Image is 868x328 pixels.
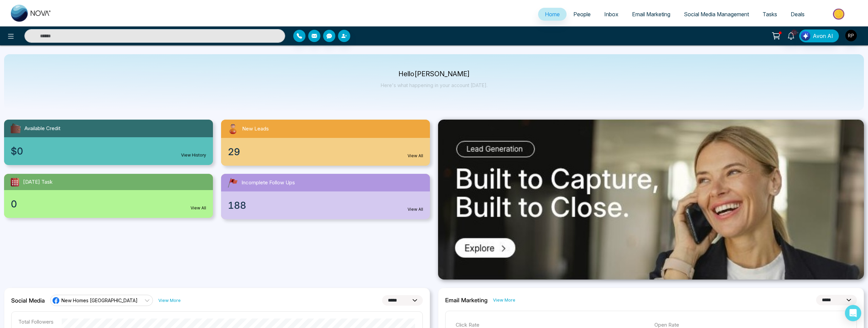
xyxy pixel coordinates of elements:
[61,297,138,304] span: New Homes [GEOGRAPHIC_DATA]
[763,11,777,18] span: Tasks
[684,11,749,18] span: Social Media Management
[11,144,23,158] span: $0
[9,177,20,187] img: todayTask.svg
[24,125,60,132] span: Available Credit
[11,197,17,211] span: 0
[791,11,805,18] span: Deals
[784,8,811,21] a: Deals
[23,178,53,186] span: [DATE] Task
[228,145,240,159] span: 29
[799,29,839,42] button: Avon AI
[813,32,833,40] span: Avon AI
[573,11,591,18] span: People
[815,6,864,22] img: Market-place.gif
[226,177,239,189] img: followUps.svg
[783,29,799,41] a: 10+
[545,11,560,18] span: Home
[381,82,488,88] p: Here's what happening in your account [DATE].
[191,205,206,211] a: View All
[597,8,625,21] a: Inbox
[11,5,52,22] img: Nova CRM Logo
[791,29,797,36] span: 10+
[438,120,864,280] img: .
[632,11,670,18] span: Email Marketing
[756,8,784,21] a: Tasks
[226,122,239,135] img: newLeads.svg
[408,206,423,212] a: View All
[604,11,618,18] span: Inbox
[801,31,810,41] img: Lead Flow
[625,8,677,21] a: Email Marketing
[493,297,515,303] a: View More
[445,297,488,304] h2: Email Marketing
[538,8,567,21] a: Home
[242,125,269,133] span: New Leads
[11,297,45,304] h2: Social Media
[217,174,434,219] a: Incomplete Follow Ups188View All
[408,153,423,159] a: View All
[18,319,54,325] p: Total Followers
[181,152,206,158] a: View History
[845,305,861,321] div: Open Intercom Messenger
[217,120,434,166] a: New Leads29View All
[9,122,22,135] img: availableCredit.svg
[677,8,756,21] a: Social Media Management
[228,198,246,212] span: 188
[567,8,597,21] a: People
[158,297,181,304] a: View More
[845,30,857,41] img: User Avatar
[381,71,488,77] p: Hello [PERSON_NAME]
[241,179,295,187] span: Incomplete Follow Ups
